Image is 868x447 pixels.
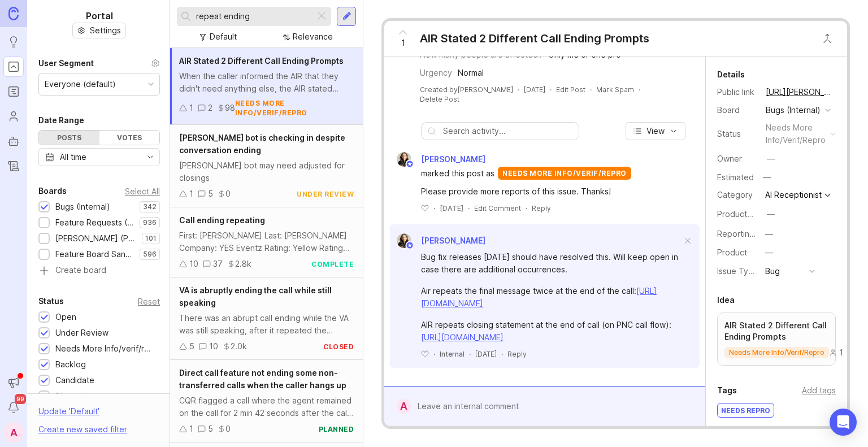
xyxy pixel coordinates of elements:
[15,394,26,404] span: 99
[189,102,193,114] div: 1
[179,70,354,95] div: When the caller informed the AIR that they didn't need anything else, the AIR stated "Thank you f...
[55,248,134,261] div: Feature Board Sandbox [DATE]
[170,48,363,125] a: AIR Stated 2 Different Call Ending PromptsWhen the caller informed the AIR that they didn't need ...
[210,31,237,43] div: Default
[319,424,354,434] div: planned
[501,349,503,359] div: ·
[397,152,411,167] img: Ysabelle Eugenio
[143,202,157,211] p: 342
[179,133,345,155] span: [PERSON_NAME] bot is checking in despite conversation ending
[397,399,411,414] div: A
[189,188,193,200] div: 1
[421,185,682,198] div: Please provide more reports of this issue. Thanks!
[433,203,435,213] div: ·
[45,78,116,90] div: Everyone (default)
[189,258,198,270] div: 10
[179,215,265,225] span: Call ending repeating
[717,104,757,116] div: Board
[390,233,485,248] a: Ysabelle Eugenio[PERSON_NAME]
[524,85,545,94] a: [DATE]
[55,201,110,213] div: Bugs (Internal)
[397,233,411,248] img: Ysabelle Eugenio
[141,153,159,162] svg: toggle icon
[507,349,527,359] div: Reply
[829,349,843,357] div: 1
[763,207,778,222] button: ProductboardID
[765,228,773,240] div: —
[498,167,631,180] div: needs more info/verif/repro
[718,403,774,417] div: NEEDS REPRO
[717,209,777,219] label: ProductboardID
[179,368,346,390] span: Direct call feature not ending some non-transferred calls when the caller hangs up
[99,131,160,145] div: Votes
[225,423,231,435] div: 0
[420,31,649,46] div: AIR Stated 2 Different Call Ending Prompts
[421,153,485,166] span: [PERSON_NAME]
[235,98,354,118] div: needs more info/verif/repro
[189,423,193,435] div: 1
[3,32,24,52] a: Ideas
[38,114,84,127] div: Date Range
[816,27,839,50] button: Close button
[55,390,86,402] div: Planned
[225,188,231,200] div: 0
[208,188,213,200] div: 5
[311,259,354,269] div: complete
[208,423,213,435] div: 5
[3,422,24,442] button: A
[626,122,685,140] button: View
[225,102,235,114] div: 98
[179,394,354,419] div: CQR flagged a call where the agent remained on the call for 2 min 42 seconds after the call had "...
[179,159,354,184] div: [PERSON_NAME] bot may need adjusted for closings
[293,31,333,43] div: Relevance
[421,285,682,310] div: Air repeats the final message twice at the end of the call:
[390,152,489,167] a: Ysabelle Eugenio[PERSON_NAME]
[86,9,113,23] h1: Portal
[209,340,218,353] div: 10
[765,191,822,199] div: AI Receptionist
[830,409,857,436] div: Open Intercom Messenger
[420,94,459,104] div: Delete Post
[468,203,470,213] div: ·
[179,56,344,66] span: AIR Stated 2 Different Call Ending Prompts
[38,405,99,423] div: Update ' Default '
[38,266,160,276] a: Create board
[3,156,24,176] a: Changelog
[231,340,247,353] div: 2.0k
[145,234,157,243] p: 101
[55,374,94,387] div: Candidate
[550,85,552,94] div: ·
[213,258,223,270] div: 37
[3,81,24,102] a: Roadmaps
[596,85,634,94] button: Mark Spam
[406,241,414,250] img: member badge
[532,203,551,213] div: Reply
[421,251,682,276] div: Bug fix releases [DATE] should have resolved this. Will keep open in case there are additional oc...
[3,106,24,127] a: Users
[3,57,24,77] a: Portal
[323,342,354,351] div: closed
[526,203,527,213] div: ·
[170,207,363,277] a: Call ending repeatingFirst: [PERSON_NAME] Last: [PERSON_NAME] Company: YES Eventz Rating: Yellow ...
[518,85,519,94] div: ·
[433,349,435,359] div: ·
[55,232,136,245] div: [PERSON_NAME] (Public)
[55,216,134,229] div: Feature Requests (Internal)
[767,153,775,165] div: —
[717,229,778,238] label: Reporting Team
[717,68,745,81] div: Details
[3,131,24,151] a: Autopilot
[639,85,640,94] div: ·
[72,23,126,38] button: Settings
[421,167,494,180] span: marked this post as
[401,37,405,49] span: 1
[717,248,747,257] label: Product
[60,151,86,163] div: All time
[443,125,573,137] input: Search activity...
[524,85,545,94] time: [DATE]
[90,25,121,36] span: Settings
[55,327,108,339] div: Under Review
[138,298,160,305] div: Reset
[179,229,354,254] div: First: [PERSON_NAME] Last: [PERSON_NAME] Company: YES Eventz Rating: Yellow Rating Driver: Commen...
